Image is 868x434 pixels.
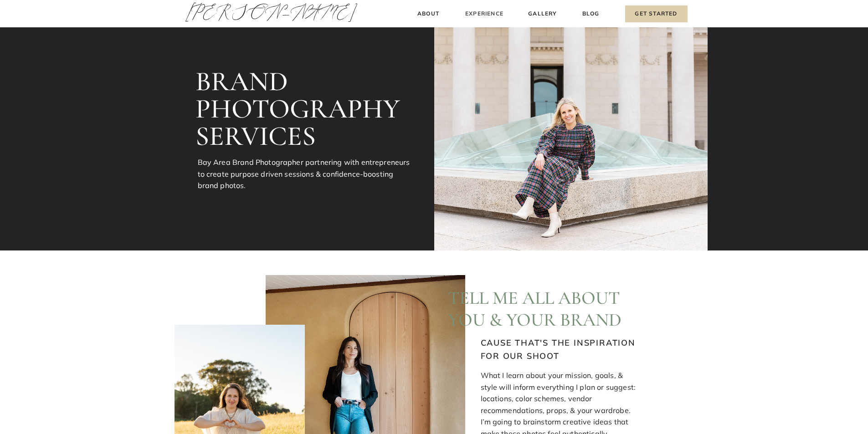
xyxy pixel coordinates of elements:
[195,68,413,149] h3: BRAND PHOTOGRAPHY SERVICES
[625,5,688,22] a: Get Started
[528,9,558,19] a: Gallery
[415,9,442,19] a: About
[481,337,638,362] h3: CAUSE THAT'S THE INSPIRATION FOR OUR SHOOT
[464,9,505,19] a: Experience
[580,9,601,19] a: Blog
[198,157,413,195] p: Bay Area Brand Photographer partnering with entrepreneurs to create purpose driven sessions & con...
[448,287,631,328] h2: Tell me ALL about you & your brand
